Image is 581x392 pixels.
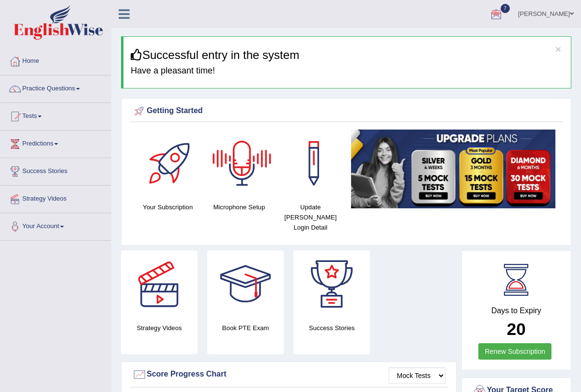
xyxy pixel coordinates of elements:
[0,75,111,100] a: Practice Questions
[131,49,564,61] h3: Successful entry in the system
[132,104,560,118] div: Getting Started
[131,66,564,76] h4: Have a pleasant time!
[507,319,526,338] b: 20
[0,48,111,72] a: Home
[137,202,199,212] h4: Your Subscription
[478,343,551,360] a: Renew Subscription
[351,130,555,208] img: small5.jpg
[0,158,111,182] a: Success Stories
[555,44,561,54] button: ×
[501,4,510,13] span: 7
[121,323,198,333] h4: Strategy Videos
[0,186,111,210] a: Strategy Videos
[0,213,111,237] a: Your Account
[207,323,284,333] h4: Book PTE Exam
[280,202,341,232] h4: Update [PERSON_NAME] Login Detail
[0,103,111,127] a: Tests
[132,367,445,382] div: Score Progress Chart
[0,131,111,155] a: Predictions
[208,202,270,212] h4: Microphone Setup
[473,306,561,315] h4: Days to Expiry
[293,323,370,333] h4: Success Stories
